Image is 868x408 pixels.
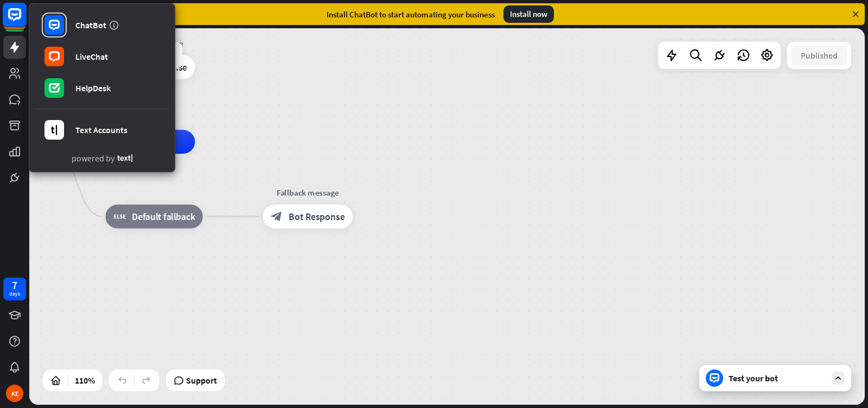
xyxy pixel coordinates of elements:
span: Bot Response [131,61,187,73]
div: Welcome message [97,37,204,49]
div: Install now [503,5,554,23]
a: 7 days [3,278,26,300]
button: Published [791,46,847,65]
div: KE [6,385,23,402]
div: Fallback message [254,187,361,199]
div: 110% [72,372,98,389]
i: block_bot_response [271,211,283,223]
span: Bot Response [289,211,344,223]
button: Open LiveChat chat widget [9,4,41,37]
span: Default fallback [132,211,195,223]
div: 7 [12,280,17,290]
div: Test your bot [729,373,826,384]
div: days [9,290,20,298]
span: Support [186,372,217,389]
div: Install ChatBot to start automating your business [327,9,495,20]
i: block_fallback [113,211,126,223]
